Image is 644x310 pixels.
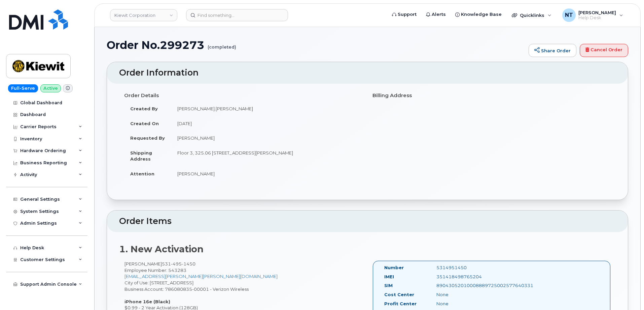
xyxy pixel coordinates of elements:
[162,261,195,266] span: 531
[107,39,525,51] h1: Order No.299273
[124,267,186,273] span: Employee Number: 543283
[431,282,505,289] div: 89043052010008889725002577640331
[171,145,362,166] td: Floor 3, 325.06 [STREET_ADDRESS][PERSON_NAME]
[431,291,505,298] div: None
[171,101,362,116] td: [PERSON_NAME].[PERSON_NAME]
[124,299,170,304] strong: iPhone 16e (Black)
[208,39,236,50] small: (completed)
[119,244,204,255] strong: 1. New Activation
[431,274,505,280] div: 351418498765204
[372,93,611,98] h4: Billing Address
[384,282,393,289] label: SIM
[384,264,404,271] label: Number
[130,121,159,126] strong: Created On
[130,106,158,111] strong: Created By
[130,135,165,141] strong: Requested By
[171,166,362,181] td: [PERSON_NAME]
[119,217,616,226] h2: Order Items
[171,131,362,145] td: [PERSON_NAME]
[124,93,362,98] h4: Order Details
[384,274,394,280] label: IMEI
[171,116,362,131] td: [DATE]
[431,264,505,271] div: 5314951450
[171,261,182,266] span: 495
[384,301,417,307] label: Profit Center
[431,301,505,307] div: None
[124,274,278,279] a: [EMAIL_ADDRESS][PERSON_NAME][PERSON_NAME][DOMAIN_NAME]
[529,44,576,57] a: Share Order
[182,261,195,266] span: 1450
[384,291,414,298] label: Cost Center
[580,44,628,57] a: Cancel Order
[130,171,154,176] strong: Attention
[119,68,616,78] h2: Order Information
[130,150,152,162] strong: Shipping Address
